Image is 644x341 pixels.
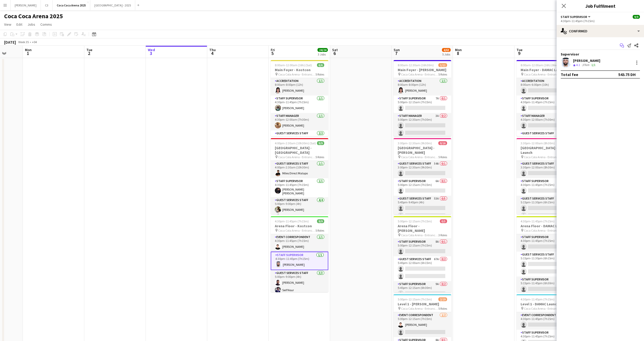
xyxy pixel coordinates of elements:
span: 3 Roles [438,233,447,237]
span: Coca Cola Arena - Entrance F [401,307,438,310]
app-job-card: 8:00am-12:00am (16h) (Wed)0/11Main Foyer - DAMAC Launch Coca Cola Arena - Entrance F4 RolesAccred... [516,60,574,136]
span: Coca Cola Arena - Entrance F [401,72,438,76]
div: 3:00pm-12:30am (9h30m) (Mon)0/16[GEOGRAPHIC_DATA] - [PERSON_NAME] Coca Cola Arena - Entrance F5 R... [394,138,451,214]
app-job-card: 8:00am-12:30am (16h30m) (Mon)1/11Main Foyer - [PERSON_NAME] Coca Cola Arena - Entrance F5 RolesAc... [394,60,451,136]
app-card-role: Accreditation1/18:00am-8:00pm (12h)[PERSON_NAME] [271,78,328,96]
app-job-card: 3:30pm-12:00am (8h30m) (Wed)0/6[GEOGRAPHIC_DATA] - DAMAC Launch Coca Cola Arena - Entrance F3 Rol... [516,138,574,214]
span: Wed [148,48,155,52]
a: Comms [38,21,54,28]
div: 8:00am-12:00am (16h) (Sat)6/6Main Foyer - Kostcon Coca Cola Arena - Entrance F5 RolesAccreditatio... [271,60,328,136]
div: 543.75 DH [618,72,636,77]
a: View [2,21,13,28]
app-card-role: Staff Supervisor6A0/25:15pm-11:45pm (6h30m) [516,277,574,301]
span: Coca Cola Arena - Entrance F [278,155,315,159]
span: 9 [516,50,522,56]
div: +04 [32,40,37,44]
span: 3:30pm-12:00am (8h30m) (Wed) [521,141,563,145]
span: Coca Cola Arena - Entrance F [524,229,561,232]
app-card-role: Guest Services Staff54A0/13:00pm-12:30am (9h30m) [394,161,451,178]
app-card-role: Staff Supervisor8A0/15:00pm-12:15am (7h15m) [394,239,451,256]
span: 5 Roles [315,155,324,159]
h3: Main Foyer - DAMAC Launch [516,68,574,72]
span: 6/6 [317,63,324,67]
app-card-role: Staff Supervisor5A0/14:30pm-11:45pm (7h15m) [516,234,574,252]
span: 7 [393,50,400,56]
span: 3 [147,50,155,56]
span: 24/24 [318,48,328,52]
button: Staff Supervisor [561,15,591,19]
span: 3:00pm-12:30am (9h30m) (Mon) [398,141,438,145]
app-job-card: 4:30pm-11:45pm (7h15m)9/9Arena Floor - Kostcon Coca Cola Arena - Entrance F5 RolesEvent Correspon... [271,216,328,292]
app-card-role: Guest Services Staff60A0/85:15pm-11:30pm (6h15m) [516,130,574,200]
span: 5 Roles [315,229,324,232]
app-card-role: Guest Services Staff55A0/45:15pm-11:30pm (6h15m) [516,196,574,235]
button: Coca Coca Arena 2025 [53,0,90,10]
h3: Level 1 - [PERSON_NAME] [394,302,451,306]
app-card-role: Staff Supervisor1/14:30pm-11:45pm (7h15m)[PERSON_NAME] [PERSON_NAME] [271,178,328,197]
span: Coca Cola Arena - Entrance F [401,233,438,237]
h1: Coca Coca Arena 2025 [4,12,63,20]
div: 5 Jobs [442,52,450,56]
span: 8 [454,50,462,56]
span: 5 [270,50,275,56]
span: 0/5 [440,219,447,223]
span: 4:00pm-2:30am (10h30m) (Sat) [275,141,316,145]
span: 5 Roles [438,307,447,310]
app-card-role: Staff Supervisor1/14:30pm-11:45pm (7h15m)[PERSON_NAME] [271,252,328,270]
app-job-card: 4:00pm-2:30am (10h30m) (Sat)9/9[GEOGRAPHIC_DATA] - [GEOGRAPHIC_DATA] Coca Cola Arena - Entrance F... [271,138,328,214]
app-card-role: Staff Manager1A0/14:30pm-12:00am (7h30m) [516,113,574,130]
span: 5:00pm-12:15am (7h15m) (Mon) [398,219,440,223]
span: 2/19 [438,297,447,301]
span: 5:00pm-12:15am (7h15m) (Mon) [398,297,438,301]
button: [GEOGRAPHIC_DATA] - 2025 [90,0,135,10]
span: Mon [455,48,462,52]
div: Total fee [561,72,578,77]
span: Coca Cola Arena - Entrance F [524,155,561,159]
button: [PERSON_NAME] [11,0,41,10]
div: Supervisor [557,52,644,56]
button: C3 [41,0,53,10]
app-card-role: Guest Services Staff67A0/25:45pm-12:00am (6h15m) [394,256,451,281]
span: Coca Cola Arena - Entrance F [278,72,315,76]
app-card-role: Staff Supervisor8A0/14:30pm-11:45pm (7h15m) [516,96,574,113]
span: 5 Roles [438,155,447,159]
app-card-role: Staff Manager1/14:30pm-12:00am (7h30m)[PERSON_NAME] [271,113,328,130]
app-card-role: Staff Supervisor9A0/25:45pm-12:15am (6h30m) [394,281,451,306]
span: 6 [331,50,338,56]
span: 5 Roles [438,72,447,76]
span: 4/63 [442,48,451,52]
app-card-role: Staff Supervisor7A0/15:00pm-12:15am (7h15m) [394,96,451,113]
span: 0/16 [438,141,447,145]
span: Coca Cola Arena - Entrance F [524,72,561,76]
span: Sun [394,48,400,52]
div: [PERSON_NAME] [573,58,600,63]
app-card-role: Accreditation1/18:00am-8:00pm (12h)[PERSON_NAME] [394,78,451,96]
span: Coca Cola Arena - Entrance F [278,229,315,232]
div: 4:30pm-11:45pm (7h15m)0/5Arena Floor - DAMAC Launch Coca Cola Arena - Entrance F3 RolesStaff Supe... [516,216,574,292]
span: Coca Cola Arena - Entrance F [524,307,561,310]
div: [DATE] [4,40,16,45]
h3: Level 1 - DAMAC Launch [516,302,574,306]
app-job-card: 5:00pm-12:15am (7h15m) (Mon)0/5Arena Floor - [PERSON_NAME] Coca Cola Arena - Entrance F3 RolesSta... [394,216,451,292]
span: Tue [516,48,522,52]
app-card-role: Event Correspondent0/14:30pm-11:45pm (7h15m) [516,312,574,330]
h3: Main Foyer - [PERSON_NAME] [394,68,451,72]
span: Sat [332,48,338,52]
span: Staff Supervisor [561,15,587,19]
app-skills-label: 1/1 [591,63,595,67]
app-card-role: Guest Services Staff3/35:00pm-9:00pm (4h)[PERSON_NAME]Seif Nour [271,270,328,302]
span: 9/9 [317,219,324,223]
span: Jobs [28,22,35,27]
span: 1/11 [438,63,447,67]
span: Comms [40,22,52,27]
span: Tue [86,48,92,52]
app-card-role: Staff Supervisor6A0/15:00pm-12:15am (7h15m) [394,178,451,196]
h3: [GEOGRAPHIC_DATA] - DAMAC Launch [516,146,574,155]
span: Mon [25,48,32,52]
h3: Main Foyer - Kostcon [271,68,328,72]
span: Week 35 [17,40,30,44]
